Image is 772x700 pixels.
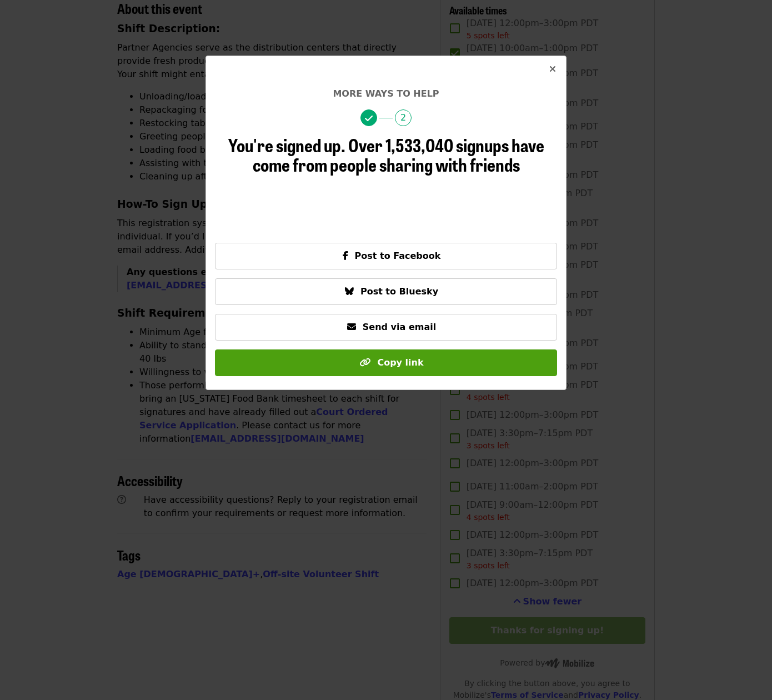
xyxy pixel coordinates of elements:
i: envelope icon [347,322,356,332]
i: link icon [359,357,370,368]
span: 2 [395,109,412,126]
span: Send via email [363,322,436,332]
i: bluesky icon [345,286,354,297]
span: Post to Facebook [355,251,441,261]
span: Copy link [377,357,423,368]
span: Over 1,533,040 signups have come from people sharing with friends [253,132,544,177]
button: Close [539,56,566,83]
button: Post to Facebook [215,243,557,269]
i: check icon [365,113,373,124]
span: Post to Bluesky [360,286,438,297]
button: Copy link [215,349,557,376]
i: times icon [549,64,556,74]
button: Post to Bluesky [215,278,557,305]
i: facebook-f icon [343,251,348,261]
button: Send via email [215,314,557,341]
span: More ways to help [333,88,439,99]
span: You're signed up. [228,132,345,158]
